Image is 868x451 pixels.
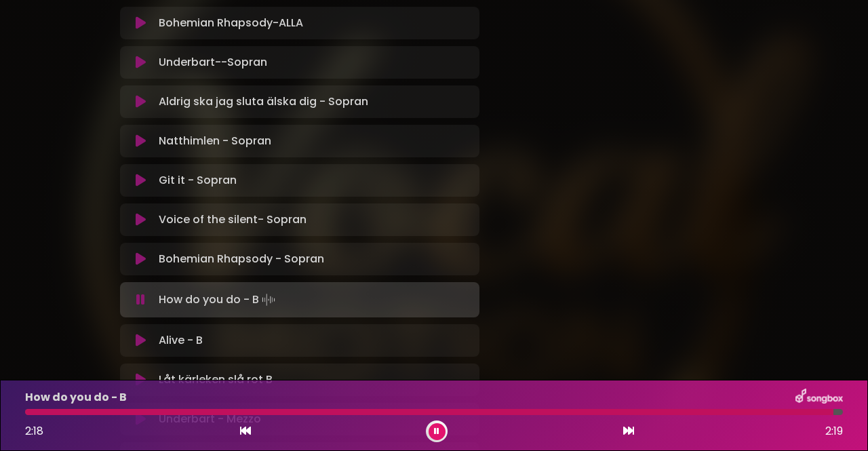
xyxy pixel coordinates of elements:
[159,332,203,349] p: Alive - B
[825,423,843,439] span: 2:19
[159,290,278,309] p: How do you do - B
[159,212,307,228] p: Voice of the silent- Sopran
[159,172,237,189] p: Git it - Sopran
[25,389,127,406] p: How do you do - B
[159,54,267,71] p: Underbart--Sopran
[795,389,843,406] img: songbox-logo-white.png
[159,133,271,149] p: Natthimlen - Sopran
[259,290,278,309] img: waveform4.gif
[159,372,273,388] p: Låt kärleken slå rot B
[159,251,324,267] p: Bohemian Rhapsody - Sopran
[25,423,43,439] span: 2:18
[159,15,303,31] p: Bohemian Rhapsody-ALLA
[159,94,368,110] p: Aldrig ska jag sluta älska dig - Sopran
